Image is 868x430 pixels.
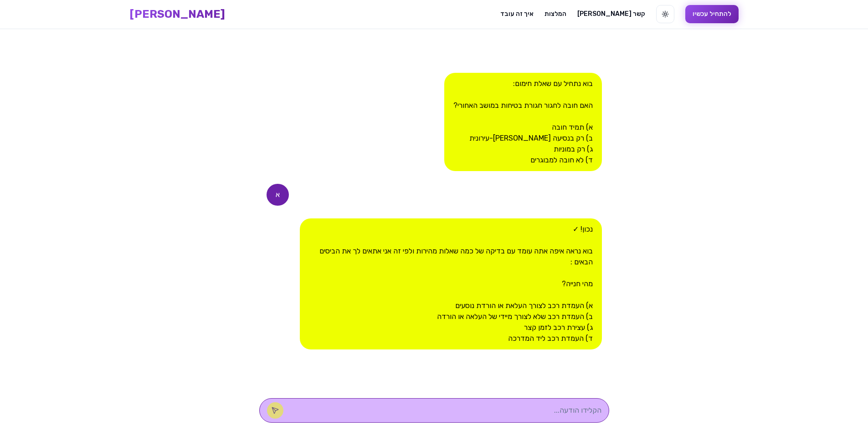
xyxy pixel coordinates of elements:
div: בוא נתחיל עם שאלת חימום: האם חובה לחגור חגורת בטיחות במושב האחורי? א) תמיד חובה ב) רק בנסיעה [PER... [444,73,602,171]
div: א [267,184,289,206]
a: איך זה עובד [500,10,534,19]
a: [PERSON_NAME] [130,7,225,21]
a: [PERSON_NAME] קשר [577,10,645,19]
button: להתחיל עכשיו [685,5,739,23]
a: המלצות [544,10,566,19]
div: נכון! ✓ בוא נראה איפה אתה עומד עם בדיקה של כמה שאלות מהירות ולפי זה אני אתאים לך את הביסים הבאים ... [300,218,601,349]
